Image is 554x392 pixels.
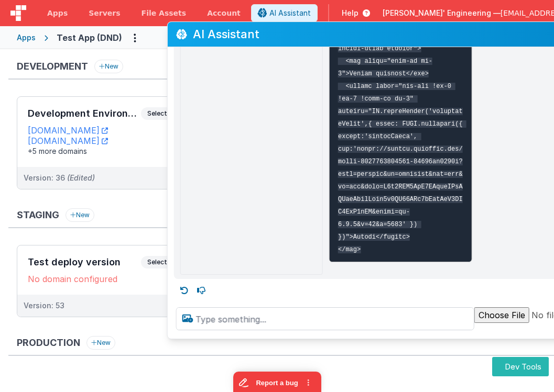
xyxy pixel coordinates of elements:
div: Version: 53 [24,300,64,311]
button: Options [126,29,143,46]
span: Apps [47,8,68,18]
button: New [86,336,115,350]
button: AI Assistant [251,4,318,22]
button: Dev Tools [492,357,549,376]
h3: Test deploy version [28,257,141,267]
button: New [66,208,94,222]
span: [PERSON_NAME]' Engineering — [383,8,501,18]
span: Servers [89,8,120,18]
h3: Staging [17,210,59,220]
a: [DOMAIN_NAME] [28,125,108,136]
h3: Development Environment [28,108,141,119]
h3: Production [17,338,80,348]
div: Apps [17,32,36,43]
span: File Assets [142,8,187,18]
button: New [94,60,123,73]
a: [DOMAIN_NAME] [28,136,108,146]
h3: Development [17,61,88,72]
div: No domain configured [28,274,173,284]
span: Help [342,8,359,18]
div: Test App (DND) [57,31,122,44]
span: AI Assistant [269,8,311,18]
div: +5 more domains [28,146,173,156]
span: Select [141,256,173,268]
div: Version: 36 [24,173,95,183]
span: (Edited) [67,173,95,182]
span: Select [141,107,173,120]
